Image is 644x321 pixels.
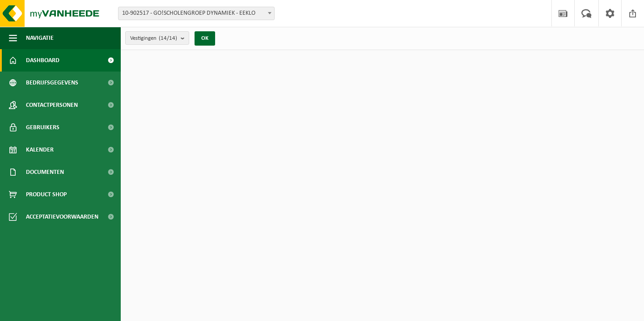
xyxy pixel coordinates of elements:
button: Vestigingen(14/14) [125,31,189,45]
span: 10-902517 - GO!SCHOLENGROEP DYNAMIEK - EEKLO [119,7,274,20]
span: Acceptatievoorwaarden [26,206,98,228]
span: Navigatie [26,27,54,49]
span: Bedrijfsgegevens [26,72,78,94]
span: Contactpersonen [26,94,78,116]
count: (14/14) [159,35,177,41]
span: Documenten [26,161,64,183]
span: Product Shop [26,183,67,206]
span: Gebruikers [26,116,59,139]
span: Vestigingen [130,32,177,45]
span: Dashboard [26,49,59,72]
button: OK [195,31,215,46]
span: Kalender [26,139,54,161]
span: 10-902517 - GO!SCHOLENGROEP DYNAMIEK - EEKLO [118,7,275,20]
